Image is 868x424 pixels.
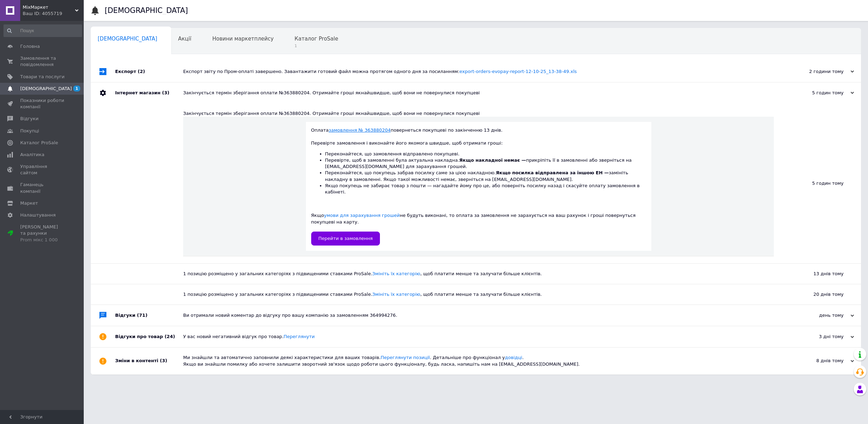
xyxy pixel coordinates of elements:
[20,140,58,146] span: Каталог ProSale
[115,326,183,347] div: Відгуки про товар
[459,158,526,163] b: Якщо накладної немає —
[20,163,65,176] span: Управління сайтом
[311,232,380,246] input: Перейти в замовлення
[3,24,82,37] input: Пошук
[325,170,646,182] li: Переконайтеся, що покупець забрав посилку саме за цією накладною. замініть накладну в замовленні....
[784,90,854,96] div: 5 годин тому
[73,86,80,92] span: 1
[20,224,65,243] span: [PERSON_NAME] та рахунки
[20,97,65,110] span: Показники роботи компанії
[162,90,169,95] span: (3)
[20,200,38,206] span: Маркет
[784,358,854,364] div: 8 днів тому
[115,82,183,103] div: Інтернет магазин
[115,305,183,326] div: Відгуки
[372,292,420,297] a: Змініть їх категорію
[774,264,861,284] div: 13 днів тому
[372,271,420,276] a: Змініть їх категорію
[20,152,44,158] span: Аналітика
[115,61,183,82] div: Експорт
[183,334,784,340] div: У вас новий негативний відгук про товар.
[183,291,774,298] div: 1 позицію розміщено у загальних категоріях з підвищеними ставками ProSale. , щоб платити менше та...
[165,334,175,339] span: (24)
[183,68,784,75] div: Експорт звіту по Пром-оплаті завершено. Завантажити готовий файл можна протягом одного дня за пос...
[784,68,854,75] div: 2 години тому
[774,103,861,263] div: 5 годин тому
[23,10,84,17] div: Ваш ID: 4055719
[381,355,430,360] a: Переглянути позиції
[311,127,646,246] div: Оплата повернеться покупцеві по закінченню 13 днів. Перевірте замовлення і виконайте його якомога...
[505,355,522,360] a: довідці
[325,151,646,157] li: Переконайтеся, що замовлення відправлено покупцеві.
[329,127,391,133] a: замовлення № 363880204
[774,284,861,305] div: 20 днів тому
[20,237,65,243] div: Prom мікс 1 000
[183,354,784,367] div: Ми знайшли та автоматично заповнили деякі характеристики для ваших товарів. . Детальніше про функ...
[183,110,774,117] div: Закінчується термін зберігання оплати №363880204. Отримайте гроші якнайшвидше, щоб вони не поверн...
[284,334,315,339] a: Переглянути
[23,4,75,10] span: MixМаркет
[183,271,774,277] div: 1 позицію розміщено у загальних категоріях з підвищеними ставками ProSale. , щоб платити менше та...
[137,313,148,318] span: (71)
[496,170,609,175] b: Якщо посилка відправлена за іншою ЕН —
[160,358,167,363] span: (3)
[784,312,854,319] div: день тому
[20,86,72,92] span: [DEMOGRAPHIC_DATA]
[183,90,784,96] div: Закінчується термін зберігання оплати №363880204. Отримайте гроші якнайшвидше, щоб вони не поверн...
[178,36,192,42] span: Акції
[459,69,577,74] a: export-orders-evopay-report-12-10-25_13-38-49.xls
[105,6,188,15] h1: [DEMOGRAPHIC_DATA]
[20,43,40,50] span: Головна
[784,334,854,340] div: 3 дні тому
[20,182,65,194] span: Гаманець компанії
[20,55,65,68] span: Замовлення та повідомлення
[98,36,157,42] span: [DEMOGRAPHIC_DATA]
[20,212,56,218] span: Налаштування
[294,43,338,49] span: 1
[20,128,39,134] span: Покупці
[325,183,646,195] li: Якщо покупець не забирає товар з пошти — нагадайте йому про це, або поверніть посилку назад і ска...
[212,36,274,42] span: Новини маркетплейсу
[294,36,338,42] span: Каталог ProSale
[183,312,784,319] div: Ви отримали новий коментар до відгуку про вашу компанію за замовленням 364994276.
[20,116,38,122] span: Відгуки
[20,74,65,80] span: Товари та послуги
[115,348,183,374] div: Зміни в контенті
[325,157,646,170] li: Перевірте, щоб в замовленні була актуальна накладна. прикріпіть її в замовленні або зверніться на...
[138,69,145,74] span: (2)
[324,213,400,218] a: умови для зарахування грошей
